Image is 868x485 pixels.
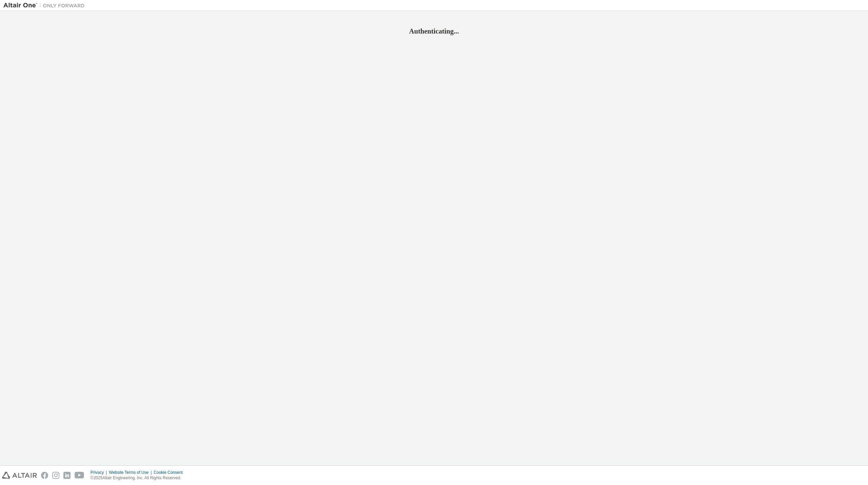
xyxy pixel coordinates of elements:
[75,472,84,479] img: youtube.svg
[2,472,37,479] img: altair_logo.svg
[3,27,865,36] h2: Authenticating...
[154,470,186,475] div: Cookie Consent
[109,470,154,475] div: Website Terms of Use
[91,475,187,481] p: © 2025 Altair Engineering, Inc. All Rights Reserved.
[52,472,59,479] img: instagram.svg
[91,470,109,475] div: Privacy
[63,472,71,479] img: linkedin.svg
[41,472,48,479] img: facebook.svg
[3,2,88,9] img: Altair One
